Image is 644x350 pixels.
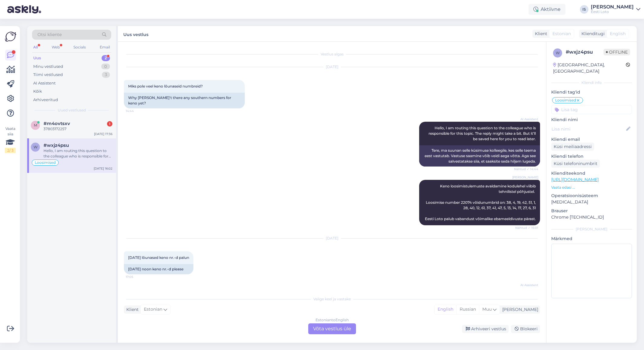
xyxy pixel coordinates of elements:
[551,193,632,199] p: Operatsioonisüsteem
[579,31,605,37] div: Klienditugi
[500,306,538,313] div: [PERSON_NAME]
[44,148,112,159] div: Hello, I am routing this question to the colleague who is responsible for this topic. The reply m...
[425,184,537,221] span: Keno loosimistulemuste avaldamine kodulehel viibib tehnilistel põhjustel. Loosimise number 22074 ...
[144,306,162,313] span: Estonian
[44,121,70,126] span: #m4ovtsxv
[419,145,540,167] div: Tere, ma suunan selle küsimuse kolleegile, kes selle teema eest vastutab. Vastuse saamine võib ve...
[33,80,56,86] div: AI Assistent
[580,5,588,14] div: IS
[308,323,356,334] div: Võta vestlus üle
[529,4,565,15] div: Aktiivne
[44,126,112,132] div: 37803172257
[551,214,632,220] p: Chrome [TECHNICAL_ID]
[124,296,540,302] div: Valige keel ja vastake
[33,55,41,61] div: Uus
[94,166,112,171] div: [DATE] 16:02
[551,89,632,95] p: Kliendi tag'id
[44,143,69,148] span: #wxjz4psu
[128,84,203,88] span: Miks pole veel keno lõunaseid numbreid?
[552,126,625,132] input: Lisa nimi
[123,30,148,38] label: Uus vestlus
[124,93,245,108] div: Why [PERSON_NAME]'t there any southern numbers for keno yet?
[33,97,58,103] div: Arhiveeritud
[33,64,63,70] div: Minu vestlused
[553,62,626,74] div: [GEOGRAPHIC_DATA], [GEOGRAPHIC_DATA]
[316,317,349,323] div: Estonian to English
[34,145,37,149] span: w
[551,226,632,232] div: [PERSON_NAME]
[551,143,594,151] div: Küsi meiliaadressi
[102,72,110,78] div: 3
[33,72,63,78] div: Tiimi vestlused
[551,136,632,143] p: Kliendi email
[462,325,509,333] div: Arhiveeri vestlus
[99,43,111,51] div: Email
[551,199,632,205] p: [MEDICAL_DATA]
[435,305,456,314] div: English
[94,132,112,136] div: [DATE] 17:36
[556,51,560,55] span: w
[591,5,640,14] a: [PERSON_NAME]Eesti Loto
[107,121,112,127] div: 1
[591,9,634,14] div: Eesti Loto
[551,208,632,214] p: Brauser
[552,31,571,37] span: Estonian
[34,123,37,127] span: m
[551,105,632,114] input: Lisa tag
[124,64,540,70] div: [DATE]
[50,43,61,51] div: Web
[551,160,600,168] div: Küsi telefoninumbrit
[72,43,87,51] div: Socials
[551,177,599,182] a: [URL][DOMAIN_NAME]
[551,170,632,177] p: Klienditeekond
[511,325,540,333] div: Blokeeri
[512,175,538,180] span: [PERSON_NAME]
[126,275,148,279] span: 17:05
[124,264,193,274] div: [DATE] noon keno nr.-d please
[128,255,189,260] span: [DATE] lõunased keno nr.-d palun
[429,126,537,141] span: Hello, I am routing this question to the colleague who is responsible for this topic. The reply m...
[101,64,110,70] div: 0
[126,109,148,113] span: 14:44
[5,126,16,153] div: Vaata siia
[551,236,632,242] p: Märkmed
[516,117,538,121] span: AI Assistent
[5,148,16,153] div: 2 / 3
[515,226,538,230] span: Nähtud ✓ 15:01
[532,31,547,37] div: Klient
[482,306,492,312] span: Muu
[514,167,538,171] span: Nähtud ✓ 14:44
[551,80,632,85] div: Kliendi info
[456,305,479,314] div: Russian
[5,31,16,42] img: Askly Logo
[604,49,630,55] span: Offline
[37,31,62,38] span: Otsi kliente
[610,31,626,37] span: English
[516,283,538,287] span: AI Assistent
[551,185,632,190] p: Vaata edasi ...
[124,306,139,313] div: Klient
[33,88,42,94] div: Kõik
[32,43,39,51] div: All
[551,153,632,160] p: Kliendi telefon
[555,98,576,102] span: Loosimised
[551,117,632,123] p: Kliendi nimi
[124,236,540,241] div: [DATE]
[591,5,634,9] div: [PERSON_NAME]
[58,107,86,113] span: Uued vestlused
[124,51,540,57] div: Vestlus algas
[102,55,110,61] div: 2
[566,48,604,56] div: # wxjz4psu
[35,161,56,164] span: Loosimised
